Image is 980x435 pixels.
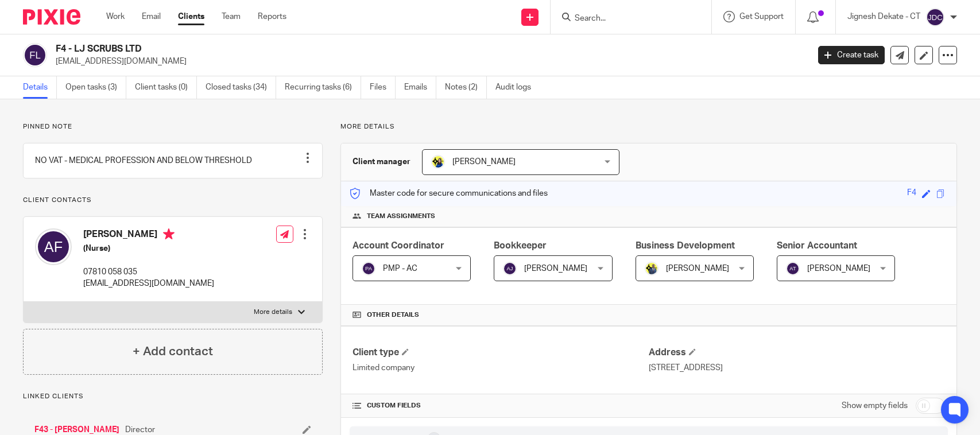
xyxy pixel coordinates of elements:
[340,122,957,131] p: More details
[222,11,241,22] a: Team
[23,392,323,401] p: Linked clients
[649,362,945,374] p: [STREET_ADDRESS]
[163,228,175,240] i: Primary
[494,241,547,250] span: Bookkeeper
[777,241,857,250] span: Senior Accountant
[133,343,213,360] h4: + Add contact
[636,241,735,250] span: Business Development
[666,265,729,273] span: [PERSON_NAME]
[362,262,375,275] img: svg%3E
[370,76,396,99] a: Files
[926,8,944,26] img: svg%3E
[649,347,945,359] h4: Address
[56,43,652,55] h2: F4 - LJ SCRUBS LTD
[807,265,870,273] span: [PERSON_NAME]
[503,262,517,275] img: svg%3E
[907,187,916,200] div: F4
[739,13,784,21] span: Get Support
[786,262,800,275] img: svg%3E
[367,212,435,221] span: Team assignments
[285,76,361,99] a: Recurring tasks (6)
[847,11,920,22] p: Jignesh Dekate - CT
[65,76,126,99] a: Open tasks (3)
[23,196,323,205] p: Client contacts
[353,347,649,359] h4: Client type
[431,155,445,169] img: Bobo-Starbridge%201.jpg
[818,46,885,64] a: Create task
[23,43,47,67] img: svg%3E
[83,228,214,243] h4: [PERSON_NAME]
[404,76,436,99] a: Emails
[367,310,419,320] span: Other details
[445,76,487,99] a: Notes (2)
[353,362,649,374] p: Limited company
[23,9,80,25] img: Pixie
[106,11,125,22] a: Work
[142,11,161,22] a: Email
[23,76,57,99] a: Details
[254,308,292,317] p: More details
[452,158,516,166] span: [PERSON_NAME]
[206,76,276,99] a: Closed tasks (34)
[258,11,286,22] a: Reports
[83,243,214,254] h5: (Nurse)
[56,56,801,67] p: [EMAIL_ADDRESS][DOMAIN_NAME]
[350,188,548,199] p: Master code for secure communications and files
[178,11,204,22] a: Clients
[524,265,587,273] span: [PERSON_NAME]
[353,241,444,250] span: Account Coordinator
[353,401,649,410] h4: CUSTOM FIELDS
[383,265,417,273] span: PMP - AC
[574,14,677,24] input: Search
[645,262,659,275] img: Dennis-Starbridge.jpg
[35,228,72,265] img: svg%3E
[83,266,214,278] p: 07810 058 035
[842,400,908,411] label: Show empty fields
[135,76,197,99] a: Client tasks (0)
[83,278,214,289] p: [EMAIL_ADDRESS][DOMAIN_NAME]
[23,122,323,131] p: Pinned note
[353,156,410,168] h3: Client manager
[495,76,540,99] a: Audit logs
